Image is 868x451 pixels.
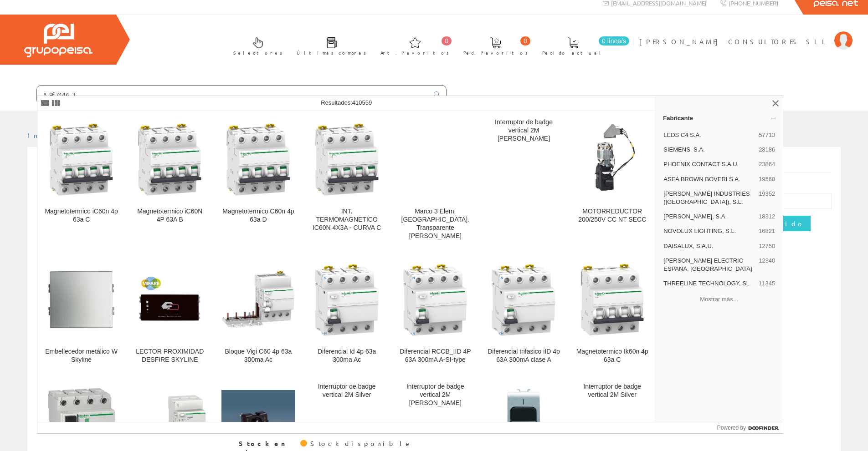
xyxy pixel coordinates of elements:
div: Diferencial RCCB_IID 4P 63A 300mA A-SI-type [399,348,472,364]
span: Pedido actual [542,48,604,57]
span: 12750 [759,242,775,250]
a: Magnetotermico C60n 4p 63a D Magnetotermico C60n 4p 63a D [214,111,302,251]
img: INT. TERMOMAGNETICO IC60N 4X3A - CURVA C [310,122,384,196]
a: Selectores [224,30,287,61]
img: Diferencial Id 4p 63a 300ma Ac [310,263,384,336]
div: Diferencial Id 4p 63a 300ma Ac [310,348,384,364]
img: LECTOR PROXIMIDAD DESFIRE SKYLINE [133,272,206,327]
a: Inicio [27,131,66,139]
span: 16821 [759,227,775,235]
a: Diferencial trifasico iID 4p 63A 300mA clase A Diferencial trifasico iID 4p 63A 300mA clase A [480,251,568,375]
div: Stock disponible [310,439,412,448]
span: Art. favoritos [380,48,449,57]
span: Resultados: [321,99,372,106]
img: Bloque Vigi C60 4p 63a 300ma Ac [221,263,295,336]
span: 23864 [759,160,775,168]
span: 12340 [759,257,775,273]
input: Buscar ... [37,86,428,104]
span: Ped. favoritos [463,48,528,57]
span: NOVOLUX LIGHTING, S.L. [663,227,755,235]
img: Magnetotermico C60n 4p 63a D [221,122,295,196]
span: 0 [442,36,452,46]
img: Grupo Peisa [24,24,92,57]
div: Marco 3 Elem. [GEOGRAPHIC_DATA]. Transparente [PERSON_NAME] [399,208,472,240]
a: Diferencial Id 4p 63a 300ma Ac Diferencial Id 4p 63a 300ma Ac [303,251,391,375]
a: Marco 3 Elem. Horiz. Transparente Valena Legrand Marco 3 Elem. [GEOGRAPHIC_DATA]. Transparente [P... [391,111,479,251]
a: Fabricante [656,111,783,125]
span: [PERSON_NAME], S.A. [663,213,755,221]
span: LEDS C4 S.A. [663,131,755,139]
img: Magnetotermico iC60n 4p 63a C [45,122,118,196]
img: Magnetotermico iC60N 4P 63A B [133,122,206,196]
a: Interruptor de badge vertical 2M [PERSON_NAME] [480,111,568,251]
img: Embellecedor metálico W Skyline [45,267,118,332]
button: Mostrar más… [659,292,779,307]
a: Magnetotermico iC60N 4P 63A B Magnetotermico iC60N 4P 63A B [126,111,214,251]
img: Marco 3 Elem. Horiz. Transparente Valena Legrand [399,147,472,172]
a: Diferencial RCCB_IID 4P 63A 300mA A-SI-type Diferencial RCCB_IID 4P 63A 300mA A-SI-type [391,251,479,375]
div: Magnetotermico iC60n 4p 63a C [45,208,118,224]
div: Magnetotermico Ik60n 4p 63a C [575,348,649,364]
span: 410559 [352,99,372,106]
a: LECTOR PROXIMIDAD DESFIRE SKYLINE LECTOR PROXIMIDAD DESFIRE SKYLINE [126,251,214,375]
div: Magnetotermico C60n 4p 63a D [221,208,295,224]
a: Bloque Vigi C60 4p 63a 300ma Ac Bloque Vigi C60 4p 63a 300ma Ac [214,251,302,375]
span: [PERSON_NAME] CONSULTORES SLL [639,37,830,46]
img: MOTORREDUCTOR 200/250V CC NT SECC [575,122,649,196]
span: [PERSON_NAME] INDUSTRIES ([GEOGRAPHIC_DATA]), S.L. [663,190,755,206]
span: SIEMENS, S.A. [663,146,755,154]
span: PHOENIX CONTACT S.A.U, [663,160,755,168]
div: Interruptor de badge vertical 2M Silver [310,383,384,399]
div: Bloque Vigi C60 4p 63a 300ma Ac [221,348,295,364]
span: 0 [520,36,530,46]
span: Últimas compras [297,48,366,57]
a: Powered by [717,422,783,433]
img: Diferencial RCCB_IID 4P 63A 300mA A-SI-type [399,263,472,336]
div: Interruptor de badge vertical 2M [PERSON_NAME] [399,383,472,407]
span: [PERSON_NAME] ELECTRIC ESPAÑA, [GEOGRAPHIC_DATA] [663,257,755,273]
span: 11345 [759,279,775,288]
span: 0 línea/s [599,36,629,46]
span: DAISALUX, S.A.U. [663,242,755,250]
div: Magnetotermico iC60N 4P 63A B [133,208,206,224]
a: Magnetotermico iC60n 4p 63a C Magnetotermico iC60n 4p 63a C [37,111,125,251]
img: Diferencial trifasico iID 4p 63A 300mA clase A [487,263,560,336]
div: LECTOR PROXIMIDAD DESFIRE SKYLINE [133,348,206,364]
img: Magnetotermico Ik60n 4p 63a C [575,263,649,336]
span: THREELINE TECHNOLOGY, SL [663,279,755,288]
a: Magnetotermico Ik60n 4p 63a C Magnetotermico Ik60n 4p 63a C [568,251,656,375]
span: 57713 [759,131,775,139]
span: 18312 [759,213,775,221]
span: 19352 [759,190,775,206]
div: INT. TERMOMAGNETICO IC60N 4X3A - CURVA C [310,208,384,232]
span: 28186 [759,146,775,154]
div: Interruptor de badge vertical 2M [PERSON_NAME] [487,118,560,143]
a: Últimas compras [288,30,371,61]
div: Interruptor de badge vertical 2M Silver [575,383,649,399]
a: Embellecedor metálico W Skyline Embellecedor metálico W Skyline [37,251,125,375]
a: MOTORREDUCTOR 200/250V CC NT SECC MOTORREDUCTOR 200/250V CC NT SECC [568,111,656,251]
a: [PERSON_NAME] CONSULTORES SLL [639,30,853,38]
span: Selectores [233,48,282,57]
div: Diferencial trifasico iID 4p 63A 300mA clase A [487,348,560,364]
a: INT. TERMOMAGNETICO IC60N 4X3A - CURVA C INT. TERMOMAGNETICO IC60N 4X3A - CURVA C [303,111,391,251]
span: Powered by [717,424,746,432]
div: Embellecedor metálico W Skyline [45,348,118,364]
div: MOTORREDUCTOR 200/250V CC NT SECC [575,208,649,224]
span: 19560 [759,175,775,183]
span: ASEA BROWN BOVERI S.A. [663,175,755,183]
